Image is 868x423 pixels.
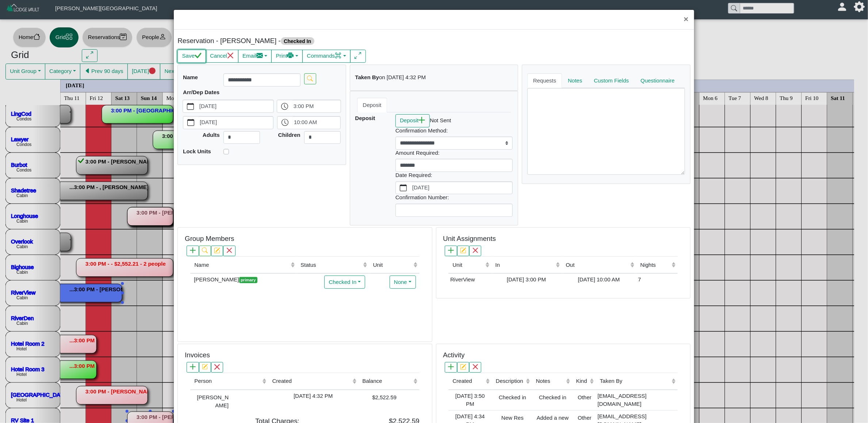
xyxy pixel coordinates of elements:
[362,377,412,385] div: Balance
[390,276,416,289] button: None
[190,364,196,370] svg: plus
[600,377,670,385] div: Taken By
[239,277,257,283] span: primary
[445,362,457,373] button: plus
[281,103,288,110] svg: clock
[183,116,198,129] button: calendar
[177,50,206,63] button: Savecheck
[396,182,411,194] button: calendar
[536,377,565,385] div: Notes
[177,37,432,45] h5: Reservation - [PERSON_NAME] -
[493,276,560,284] div: [DATE] 3:00 PM
[460,247,466,253] svg: pencil square
[562,73,588,88] a: Notes
[411,182,512,194] label: [DATE]
[278,116,292,129] button: clock
[395,150,513,156] h6: Amount Required:
[443,235,496,243] h5: Unit Assignments
[496,377,524,385] div: Description
[395,172,513,178] h6: Date Required:
[203,132,220,138] b: Adults
[400,184,407,191] svg: calendar
[199,246,211,256] button: search
[574,412,594,422] div: Other
[355,52,362,59] svg: arrows angle expand
[457,246,469,256] button: pencil square
[183,148,211,154] b: Lock Units
[211,246,223,256] button: pencil square
[430,117,451,123] i: Not Sent
[206,50,238,63] button: Cancelx
[635,73,680,88] a: Questionnaire
[214,364,220,370] svg: x
[292,100,341,112] label: 3:00 PM
[202,364,208,370] svg: pencil square
[287,52,294,59] svg: printer fill
[357,98,387,112] a: Deposit
[183,89,219,95] b: Arr/Dep Dates
[350,50,366,63] button: arrows angle expand
[292,116,340,129] label: 10:00 AM
[307,76,313,81] svg: search
[324,276,365,289] button: Checked In
[302,50,351,63] button: Commandscommand
[379,74,426,80] i: on [DATE] 4:32 PM
[576,377,588,385] div: Kind
[198,100,274,112] label: [DATE]
[190,247,196,253] svg: plus
[527,73,562,88] a: Requests
[187,362,199,373] button: plus
[199,362,211,373] button: pencil square
[641,261,670,269] div: Nights
[448,273,491,286] td: RiverView
[453,261,484,269] div: Unit
[457,362,469,373] button: pencil square
[448,247,454,253] svg: plus
[198,116,273,129] label: [DATE]
[214,247,220,253] svg: pencil square
[272,377,351,385] div: Created
[238,50,272,63] button: Emailenvelope fill
[194,261,288,269] div: Name
[194,377,260,385] div: Person
[496,261,554,269] div: In
[211,362,223,373] button: x
[271,50,303,63] button: Printprinter fill
[227,52,234,59] svg: x
[277,100,292,112] button: clock
[373,261,412,269] div: Unit
[301,261,361,269] div: Status
[187,119,194,126] svg: calendar
[443,351,464,359] h5: Activity
[678,10,694,29] button: Close
[588,73,635,88] a: Custom Fields
[202,247,208,253] svg: search
[187,103,194,110] svg: calendar
[418,117,425,124] svg: plus
[304,73,316,84] button: search
[395,194,513,201] h6: Confirmation Number:
[395,127,513,134] h6: Confirmation Method:
[360,392,397,402] div: $2,522.59
[185,235,234,243] h5: Group Members
[183,100,198,112] button: calendar
[185,351,210,359] h5: Invoices
[192,392,229,410] div: [PERSON_NAME]
[563,276,634,284] div: [DATE] 10:00 AM
[183,74,198,80] b: Name
[473,364,478,370] svg: x
[445,246,457,256] button: plus
[256,52,263,59] svg: envelope fill
[448,364,454,370] svg: plus
[469,362,481,373] button: x
[195,52,202,59] svg: check
[450,392,490,408] div: [DATE] 3:50 PM
[335,52,342,59] svg: command
[636,273,677,286] td: 7
[494,392,530,402] div: Checked in
[566,261,628,269] div: Out
[453,377,484,385] div: Created
[395,114,430,127] button: Depositplus
[282,119,288,126] svg: clock
[596,390,678,411] td: [EMAIL_ADDRESS][DOMAIN_NAME]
